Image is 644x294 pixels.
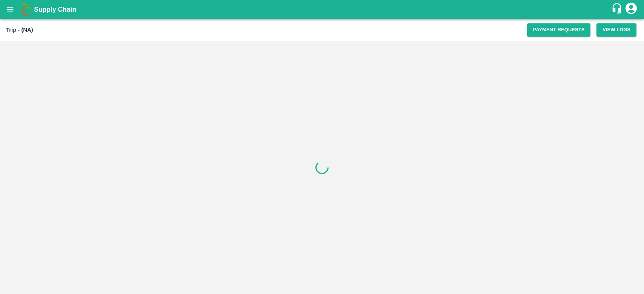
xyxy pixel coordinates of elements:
[34,6,76,13] b: Supply Chain
[527,23,591,37] button: Payment Requests
[624,2,638,17] div: account of current user
[596,23,636,37] button: View Logs
[34,4,611,15] a: Supply Chain
[6,27,33,33] b: Trip - (NA)
[611,3,624,16] div: customer-support
[19,2,34,17] img: logo
[2,1,19,18] button: open drawer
